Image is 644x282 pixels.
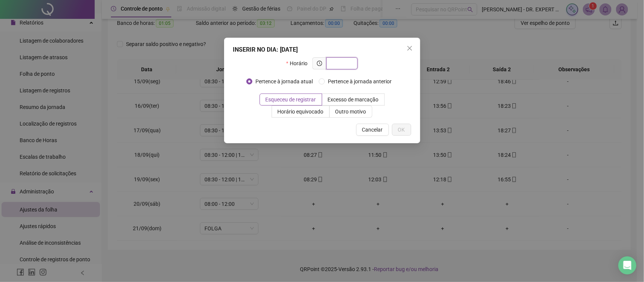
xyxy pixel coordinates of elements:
span: Cancelar [362,126,383,134]
button: Cancelar [356,124,389,136]
span: Esqueceu de registrar [266,97,316,103]
span: Outro motivo [335,109,366,115]
span: close [407,45,413,51]
button: OK [392,124,411,136]
label: Horário [286,57,312,69]
span: Pertence à jornada anterior [325,77,395,86]
span: Horário equivocado [278,109,324,115]
div: INSERIR NO DIA : [DATE] [233,45,411,54]
span: clock-circle [317,61,322,66]
span: Pertence à jornada atual [252,77,316,86]
div: Open Intercom Messenger [618,256,636,274]
button: Close [404,42,416,54]
span: Excesso de marcação [328,97,379,103]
